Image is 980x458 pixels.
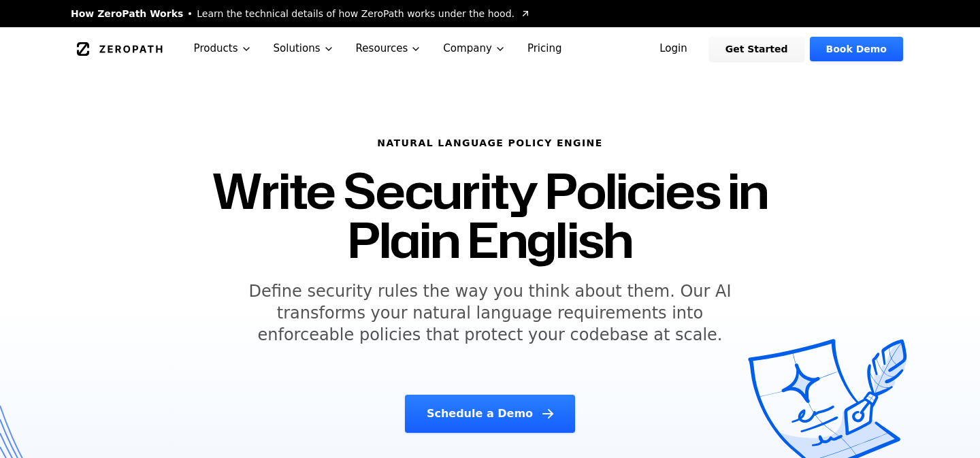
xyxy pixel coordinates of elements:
[197,7,514,20] span: Learn the technical details of how ZeroPath works under the hood.
[345,27,433,70] button: Resources
[71,7,183,20] span: How ZeroPath Works
[71,7,531,20] a: How ZeroPath WorksLearn the technical details of how ZeroPath works under the hood.
[158,166,822,264] h1: Write Security Policies in Plain English
[229,280,751,346] h5: Define security rules the way you think about them. Our AI transforms your natural language requi...
[432,27,517,70] button: Company
[517,27,573,70] a: Pricing
[263,27,345,70] button: Solutions
[643,37,704,61] a: Login
[709,37,804,61] a: Get Started
[183,27,263,70] button: Products
[54,27,926,70] nav: Global
[405,395,575,433] a: Schedule a Demo
[810,37,903,61] a: Book Demo
[158,136,822,150] h6: Natural Language Policy Engine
